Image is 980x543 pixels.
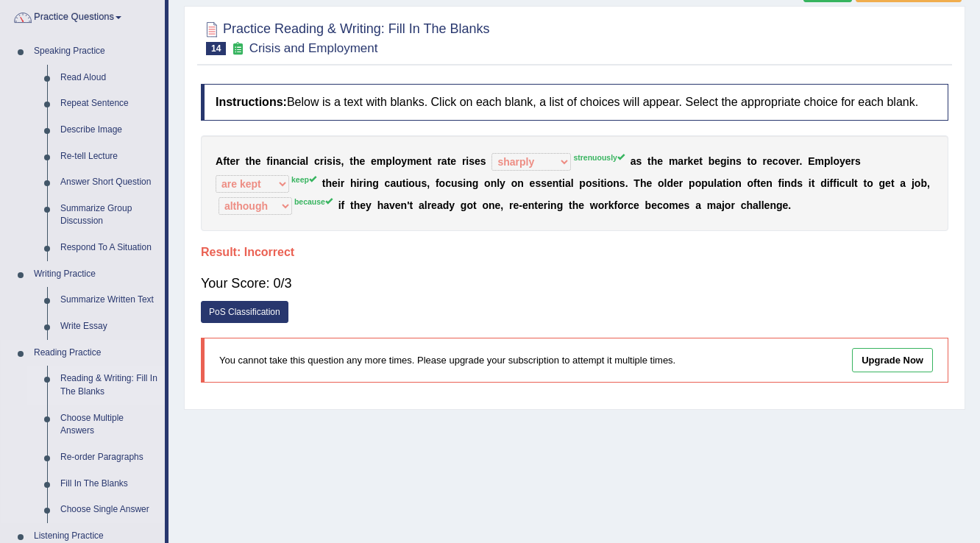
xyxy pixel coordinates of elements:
b: f [223,155,227,167]
b: m [669,155,678,167]
a: Summarize Group Discussion [54,196,165,235]
b: m [707,199,716,211]
b: a [900,177,906,189]
a: Re-tell Lecture [54,143,165,170]
b: a [695,199,701,211]
a: Re-order Paragraphs [54,444,165,471]
b: s [421,177,427,189]
b: i [597,177,600,189]
b: g [720,155,727,167]
sup: strenuously [573,153,625,162]
b: e [790,155,796,167]
b: n [366,177,373,189]
b: n [517,177,524,189]
b: n [553,177,559,189]
b: n [729,155,736,167]
b: u [451,177,458,189]
b: u [845,177,852,189]
b: t [854,177,858,189]
b: o [725,199,731,211]
b: s [619,177,625,189]
b: r [509,199,513,211]
a: Reading Practice [27,340,165,366]
b: h [651,155,658,167]
b: a [678,155,683,167]
b: e [395,199,401,211]
b: . [625,177,628,189]
b: f [266,155,270,167]
b: o [915,177,921,189]
b: t [322,177,326,189]
b: t [812,177,815,189]
b: n [422,155,428,167]
b: l [571,177,574,189]
b: p [701,177,708,189]
b: r [341,177,344,189]
b: g [557,199,564,211]
sup: keep [291,175,316,184]
b: e [359,155,365,167]
b: c [741,199,747,211]
b: l [831,155,834,167]
b: a [717,177,722,189]
b: y [366,199,372,211]
b: a [716,199,722,211]
b: e [547,177,553,189]
a: Respond To A Situation [54,235,165,261]
b: e [845,155,851,167]
b: , [927,177,930,189]
b: r [235,155,239,167]
b: h [325,177,332,189]
b: h [640,177,647,189]
a: Read Aloud [54,65,165,91]
b: s [736,155,742,167]
b: o [695,177,702,189]
b: o [586,177,592,189]
b: i [333,155,335,167]
b: e [495,199,501,211]
b: c [314,155,320,167]
b: i [781,177,784,189]
b: l [392,155,395,167]
b: a [299,155,305,167]
b: a [441,155,447,167]
b: a [383,199,389,211]
sup: because [294,197,333,206]
b: t [447,155,451,167]
b: s [469,155,475,167]
a: Repeat Sentence [54,90,165,117]
b: i [466,155,469,167]
b: a [437,199,443,211]
b: i [270,155,273,167]
b: e [431,199,437,211]
b: k [608,199,614,211]
b: t [350,199,354,211]
b: h [746,199,753,211]
b: E [808,155,814,167]
b: t [558,177,562,189]
b: n [528,199,535,211]
b: e [332,177,338,189]
b: l [714,177,717,189]
b: o [833,155,839,167]
b: n [466,177,472,189]
a: Fill In The Blanks [54,471,165,497]
a: Choose Single Answer [54,497,165,523]
b: f [753,177,757,189]
b: i [463,177,466,189]
b: i [827,177,830,189]
b: m [669,199,678,211]
b: o [466,199,473,211]
b: e [673,177,679,189]
b: i [604,177,607,189]
b: o [408,177,415,189]
b: e [538,199,544,211]
b: p [689,177,695,189]
b: o [395,155,402,167]
b: . [788,199,791,211]
b: e [530,177,536,189]
b: c [385,177,391,189]
b: e [475,155,480,167]
b: i [726,177,729,189]
b: m [377,155,386,167]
